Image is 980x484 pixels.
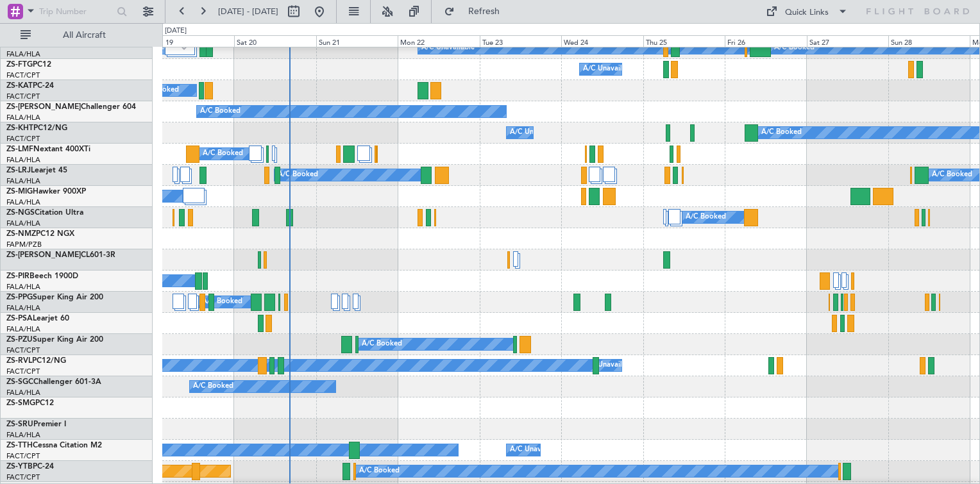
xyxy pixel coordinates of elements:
[33,31,135,40] span: All Aircraft
[6,399,35,407] span: ZS-SMG
[6,357,66,365] a: ZS-RVLPC12/NG
[6,92,40,101] a: FACT/CPT
[6,113,40,122] a: FALA/HLA
[278,165,318,185] div: A/C Booked
[6,272,30,280] span: ZS-PIR
[6,82,54,90] a: ZS-KATPC-24
[6,240,42,249] a: FAPM/PZB
[725,35,806,47] div: Fri 26
[6,472,40,482] a: FACT/CPT
[6,294,33,301] span: ZS-PPG
[6,155,40,165] a: FALA/HLA
[6,303,40,313] a: FALA/HLA
[6,219,40,228] a: FALA/HLA
[6,61,51,69] a: ZS-FTGPC12
[203,144,243,163] div: A/C Booked
[6,188,86,196] a: ZS-MIGHawker 900XP
[359,462,400,481] div: A/C Booked
[583,356,636,375] div: A/C Unavailable
[761,123,802,142] div: A/C Booked
[510,440,563,460] div: A/C Unavailable
[362,335,402,354] div: A/C Booked
[6,451,40,461] a: FACT/CPT
[6,124,67,132] a: ZS-KHTPC12/NG
[234,35,316,47] div: Sat 20
[39,2,113,21] input: Trip Number
[438,1,515,22] button: Refresh
[200,102,241,121] div: A/C Booked
[510,123,563,142] div: A/C Unavailable
[14,25,139,46] button: All Aircraft
[193,377,233,396] div: A/C Booked
[6,134,40,144] a: FACT/CPT
[932,165,972,185] div: A/C Booked
[6,272,78,280] a: ZS-PIRBeech 1900D
[6,294,103,301] a: ZS-PPGSuper King Air 200
[6,442,33,449] span: ZS-TTH
[583,60,636,79] div: A/C Unavailable
[421,38,475,58] div: A/C Unavailable
[686,208,726,227] div: A/C Booked
[6,230,36,238] span: ZS-NMZ
[6,71,40,80] a: FACT/CPT
[6,103,81,111] span: ZS-[PERSON_NAME]
[807,35,888,47] div: Sat 27
[6,378,33,386] span: ZS-SGC
[180,45,188,50] img: arrow-gray.svg
[6,251,115,259] a: ZS-[PERSON_NAME]CL601-3R
[6,315,69,322] a: ZS-PSALearjet 60
[6,167,31,174] span: ZS-LRJ
[888,35,970,47] div: Sun 28
[643,35,725,47] div: Thu 25
[6,103,136,111] a: ZS-[PERSON_NAME]Challenger 604
[202,292,242,312] div: A/C Booked
[6,146,90,153] a: ZS-LMFNextant 400XTi
[6,49,40,59] a: FALA/HLA
[165,26,187,37] div: [DATE]
[6,463,33,471] span: ZS-YTB
[480,35,561,47] div: Tue 23
[153,35,234,47] div: Fri 19
[6,230,74,238] a: ZS-NMZPC12 NGX
[6,421,66,428] a: ZS-SRUPremier I
[6,167,67,174] a: ZS-LRJLearjet 45
[6,357,32,365] span: ZS-RVL
[6,315,33,322] span: ZS-PSA
[6,463,54,471] a: ZS-YTBPC-24
[6,124,33,132] span: ZS-KHT
[6,61,33,69] span: ZS-FTG
[6,209,35,217] span: ZS-NGS
[218,6,278,17] span: [DATE] - [DATE]
[6,176,40,186] a: FALA/HLA
[6,367,40,376] a: FACT/CPT
[6,188,33,196] span: ZS-MIG
[457,7,511,16] span: Refresh
[6,324,40,334] a: FALA/HLA
[759,1,854,22] button: Quick Links
[398,35,479,47] div: Mon 22
[561,35,643,47] div: Wed 24
[6,442,102,449] a: ZS-TTHCessna Citation M2
[6,251,81,259] span: ZS-[PERSON_NAME]
[6,146,33,153] span: ZS-LMF
[6,388,40,397] a: FALA/HLA
[6,82,33,90] span: ZS-KAT
[6,421,33,428] span: ZS-SRU
[6,399,54,407] a: ZS-SMGPC12
[785,6,829,19] div: Quick Links
[6,346,40,355] a: FACT/CPT
[316,35,398,47] div: Sun 21
[6,336,33,344] span: ZS-PZU
[6,209,83,217] a: ZS-NGSCitation Ultra
[6,378,101,386] a: ZS-SGCChallenger 601-3A
[6,282,40,292] a: FALA/HLA
[6,197,40,207] a: FALA/HLA
[6,336,103,344] a: ZS-PZUSuper King Air 200
[774,38,815,58] div: A/C Booked
[6,430,40,440] a: FALA/HLA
